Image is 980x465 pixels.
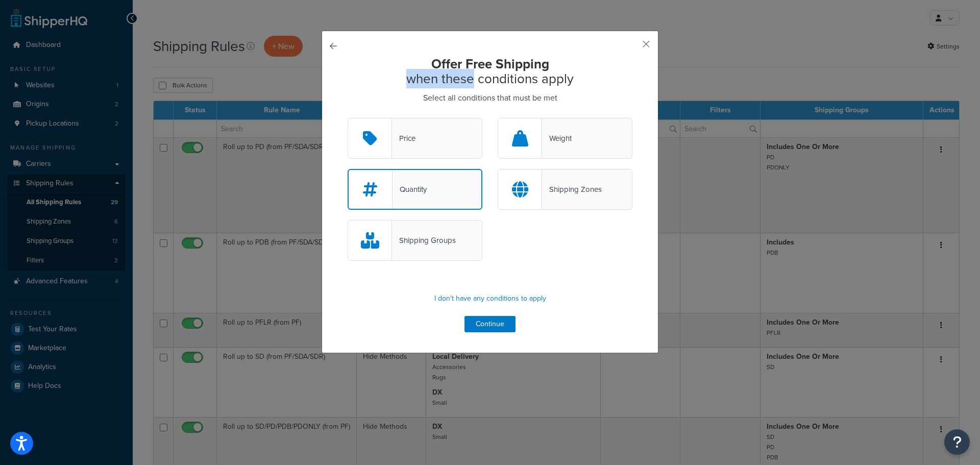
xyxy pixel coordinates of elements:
[348,291,632,306] p: I don't have any conditions to apply
[393,182,427,197] div: Quantity
[431,54,549,74] strong: Offer Free Shipping
[348,57,632,86] h2: when these conditions apply
[542,131,572,145] div: Weight
[542,182,602,197] div: Shipping Zones
[464,316,516,332] button: Continue
[348,91,632,105] p: Select all conditions that must be met
[944,429,970,455] button: Open Resource Center
[392,131,415,145] div: Price
[392,233,456,248] div: Shipping Groups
